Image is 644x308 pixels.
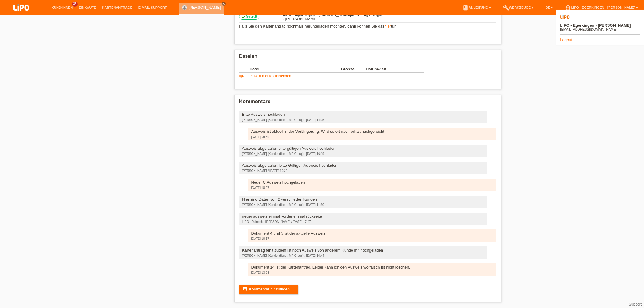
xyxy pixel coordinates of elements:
a: E-Mail Support [135,6,170,9]
div: [PERSON_NAME] (Kundendienst, MF Group) / [DATE] 14:05 [242,118,484,122]
div: [PERSON_NAME] (Kundendienst, MF Group) / [DATE] 11:30 [242,203,484,206]
i: book [462,5,469,11]
a: Kund*innen [48,6,76,9]
div: Dokument 14 ist der Kartenantrag. Leider kann ich den Ausweis wo falsch ist nicht löschen. [251,265,493,269]
a: bookAnleitung ▾ [459,6,494,9]
a: DE ▾ [542,6,556,9]
h2: Dateien [239,53,496,62]
h2: Kommentare [239,99,496,108]
a: account_circleLIPO - Egerkingen - [PERSON_NAME] ▾ [562,6,641,9]
th: Grösse [341,65,366,73]
i: check [241,14,246,19]
span: Geprüft [246,15,257,18]
div: Ausweis abgelaufen bitte gültigen Ausweis hochladen. [242,146,484,151]
div: Ausweis abgelaufen, bitte Gültigen Ausweis hochladen [242,163,484,168]
i: account_circle [565,5,571,11]
div: [DATE] 13:03 [251,271,493,274]
div: Bitte Ausweis hochladen. [242,112,484,117]
i: close [222,2,225,5]
a: buildWerkzeuge ▾ [500,6,537,9]
a: commentKommentar hinzufügen ... [239,285,299,294]
i: visibility [239,74,243,78]
i: build [503,5,509,11]
i: comment [243,287,248,292]
div: [PERSON_NAME] (Kundendienst, MF Group) / [DATE] 16:44 [242,254,484,257]
b: LIPO - Egerkingen - [PERSON_NAME] [560,23,631,28]
div: [DATE] 18:07 [251,186,493,189]
th: Datum/Zeit [366,65,415,73]
div: [PERSON_NAME] / [DATE] 10:20 [242,169,484,172]
span: 28.08.2025 [283,12,383,21]
th: Datei [250,65,341,73]
div: [DATE] 09:59 [251,135,493,139]
span: 35 [72,2,78,7]
a: visibilityÄltere Dokumente einblenden [239,74,291,78]
a: [PERSON_NAME] [189,5,221,10]
div: Kartenantrag fehlt zudem ist noch Ausweis von anderem Kunde mit hochgeladen [242,248,484,253]
img: 39073_square.png [560,12,570,22]
div: [EMAIL_ADDRESS][DOMAIN_NAME] [560,28,631,31]
div: LIPO - Reinach - [PERSON_NAME] / [DATE] 17:47 [242,220,484,223]
div: [DATE] 10:17 [251,237,493,240]
div: Hier sind Daten von 2 verschieden Kunden [242,197,484,202]
a: close [222,2,226,6]
a: Support [629,302,642,306]
a: hier [384,24,391,28]
a: Kartenanträge [99,6,135,9]
div: Neuer C Ausweis hochgeladen [251,180,493,185]
td: Falls Sie den Kartenantrag nochmals herunterladen möchten, dann können Sie das tun. [239,23,496,30]
a: LIPO pay [6,12,36,17]
div: Ausweis ist aktuell in der Verlängerung. Wird sofort nach erhalt nachgereicht [251,129,493,134]
div: Dokument 4 und 5 ist der aktuelle Ausweis [251,231,493,236]
a: Einkäufe [76,6,99,9]
div: neuer ausweis einmal vorder einmal rückseite [242,214,484,219]
a: Logout [560,38,572,42]
div: [PERSON_NAME] (Kundendienst, MF Group) / [DATE] 16:19 [242,152,484,156]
